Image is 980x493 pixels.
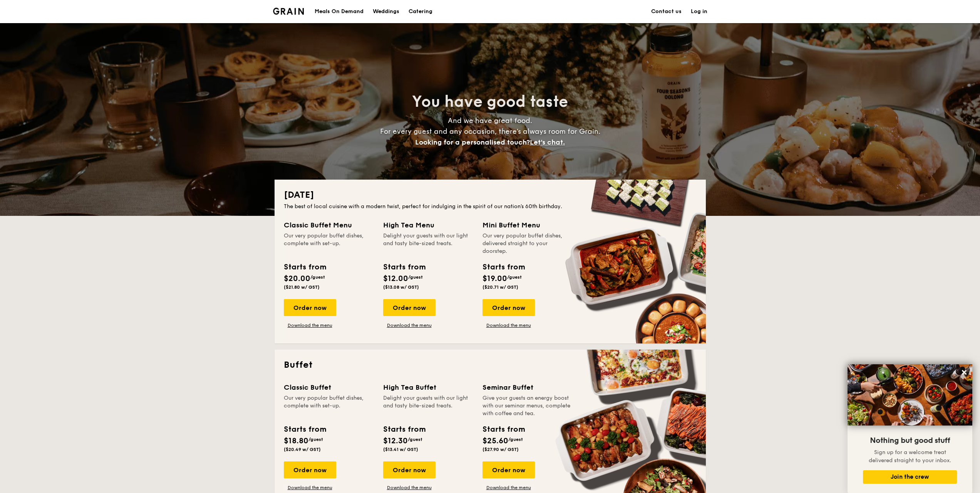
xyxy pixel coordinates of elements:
[383,299,436,316] div: Order now
[284,284,320,290] span: ($21.80 w/ GST)
[408,274,423,280] span: /guest
[482,485,535,491] a: Download the menu
[482,274,507,283] span: $19.00
[273,8,304,15] a: Logotype
[482,424,524,435] div: Starts from
[284,220,374,231] div: Classic Buffet Menu
[284,447,321,452] span: ($20.49 w/ GST)
[383,447,418,452] span: ($13.41 w/ GST)
[412,93,568,111] span: You have good taste
[482,299,535,316] div: Order now
[482,322,535,328] a: Download the menu
[870,436,950,445] span: Nothing but good stuff
[284,203,697,210] div: The best of local cuisine with a modern twist, perfect for indulging in the spirit of our nation’...
[284,189,697,201] h2: [DATE]
[848,364,972,426] img: DSC07876-Edit02-Large.jpeg
[310,274,325,280] span: /guest
[383,394,473,417] div: Delight your guests with our light and tasty bite-sized treats.
[507,274,522,280] span: /guest
[380,116,600,146] span: And we have great food. For every guest and any occasion, there’s always room for Grain.
[284,322,336,328] a: Download the menu
[383,232,473,255] div: Delight your guests with our light and tasty bite-sized treats.
[482,261,524,273] div: Starts from
[308,437,323,442] span: /guest
[383,322,436,328] a: Download the menu
[284,394,374,417] div: Our very popular buffet dishes, complete with set-up.
[273,8,304,15] img: Grain
[284,382,374,393] div: Classic Buffet
[482,461,535,478] div: Order now
[869,449,951,464] span: Sign up for a welcome treat delivered straight to your inbox.
[383,485,436,491] a: Download the menu
[482,284,518,290] span: ($20.71 w/ GST)
[383,382,473,393] div: High Tea Buffet
[482,382,573,393] div: Seminar Buffet
[284,424,326,435] div: Starts from
[284,232,374,255] div: Our very popular buffet dishes, complete with set-up.
[482,436,508,446] span: $25.60
[482,220,573,231] div: Mini Buffet Menu
[284,436,308,446] span: $18.80
[284,485,336,491] a: Download the menu
[383,284,419,290] span: ($13.08 w/ GST)
[482,232,573,255] div: Our very popular buffet dishes, delivered straight to your doorstep.
[383,424,425,435] div: Starts from
[482,394,573,417] div: Give your guests an energy boost with our seminar menus, complete with coffee and tea.
[383,461,436,478] div: Order now
[408,437,422,442] span: /guest
[383,274,408,283] span: $12.00
[383,220,473,231] div: High Tea Menu
[383,261,425,273] div: Starts from
[284,274,310,283] span: $20.00
[863,470,957,484] button: Join the crew
[284,261,326,273] div: Starts from
[284,461,336,478] div: Order now
[958,366,970,379] button: Close
[284,359,697,371] h2: Buffet
[284,299,336,316] div: Order now
[530,138,565,146] span: Let's chat.
[415,138,530,146] span: Looking for a personalised touch?
[508,437,523,442] span: /guest
[383,436,408,446] span: $12.30
[482,447,519,452] span: ($27.90 w/ GST)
